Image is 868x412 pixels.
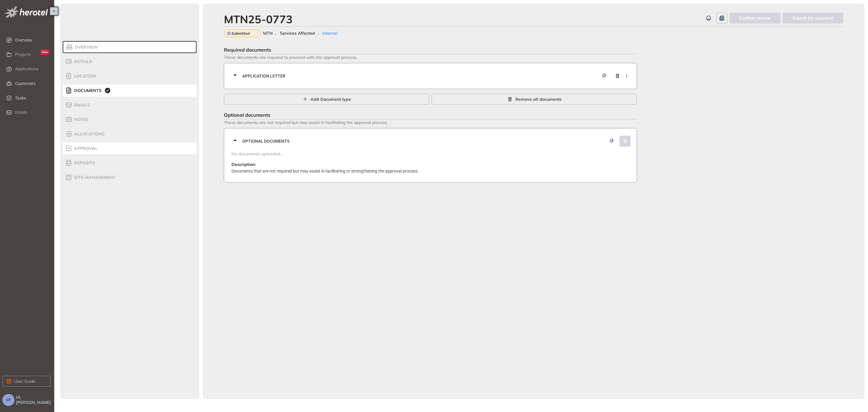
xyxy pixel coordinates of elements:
span: Emails [15,110,27,115]
span: Description: [231,162,256,167]
span: Overview [73,45,98,50]
span: CF [6,398,11,402]
span: Approval [72,146,98,151]
span: Customers [15,78,49,90]
span: MTN [263,31,273,36]
span: Details [72,59,92,64]
span: Optional documents [224,112,270,118]
span: Documents [72,88,102,93]
button: User Guide [2,376,51,387]
span: site-management [72,175,116,180]
span: Services Affected [280,31,315,36]
span: Hi, [PERSON_NAME] [16,395,52,405]
span: Application letter [242,73,599,79]
div: New [40,49,49,55]
div: MTN25-0773 [224,13,293,26]
span: Notes [72,117,88,122]
span: Remove all documents [515,96,561,103]
button: CF [2,394,14,406]
span: Required documents [224,47,271,53]
span: Submitted [231,31,250,36]
p: Documents that are not required but may assist in facilitating or strengthening the approval proc... [231,168,633,174]
span: These documents are required to proceed with the approval process. [224,54,637,60]
span: Add Document type [310,96,351,103]
span: No documents uploaded... [231,151,633,157]
span: Projects [15,52,31,57]
button: Add Document type [224,94,429,105]
div: Application letter [231,67,633,85]
div: Optional documents [231,132,633,150]
span: allocations [72,132,105,137]
span: Deposits [72,160,95,166]
span: These documents are not required but may assist in facilitating the approval process. [224,119,637,125]
span: Emails [72,103,90,108]
span: Location [72,74,96,79]
span: Internal [322,31,337,36]
span: Optional documents [242,138,606,144]
img: logo [5,6,48,18]
span: User Guide [14,378,36,385]
span: Applications [15,66,39,71]
button: Remove all documents [432,94,637,105]
span: Overview [15,34,49,46]
span: Tasks [15,92,49,104]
